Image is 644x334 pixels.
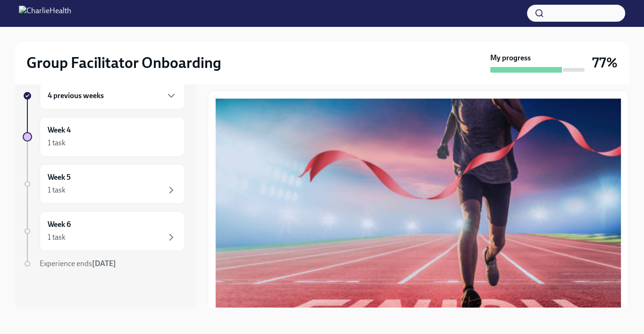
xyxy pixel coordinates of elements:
[48,232,66,242] div: 1 task
[26,53,221,72] h2: Group Facilitator Onboarding
[48,185,66,195] div: 1 task
[48,138,66,148] div: 1 task
[48,172,71,183] h6: Week 5
[48,219,71,230] h6: Week 6
[40,82,185,109] div: 4 previous weeks
[40,259,116,268] span: Experience ends
[48,125,71,135] h6: Week 4
[23,117,185,157] a: Week 41 task
[48,91,104,101] h6: 4 previous weeks
[92,259,116,268] strong: [DATE]
[19,6,71,21] img: CharlieHealth
[592,54,618,71] h3: 77%
[490,53,531,63] strong: My progress
[23,164,185,204] a: Week 51 task
[23,211,185,251] a: Week 61 task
